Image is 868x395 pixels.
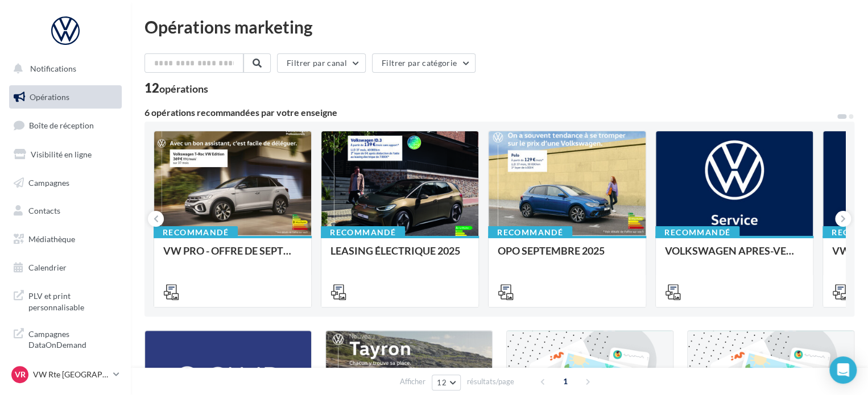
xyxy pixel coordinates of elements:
[7,113,124,138] a: Boîte de réception
[488,226,572,239] div: Recommandé
[665,245,804,268] div: VOLKSWAGEN APRES-VENTE
[28,177,69,187] span: Campagnes
[9,364,122,385] a: VR VW Rte [GEOGRAPHIC_DATA]
[829,356,857,384] div: Open Intercom Messenger
[498,245,636,268] div: OPO SEPTEMBRE 2025
[556,372,574,390] span: 1
[28,263,67,272] span: Calendrier
[7,171,124,195] a: Campagnes
[7,85,124,109] a: Opérations
[30,92,69,102] span: Opérations
[31,149,92,159] span: Visibilité en ligne
[432,375,461,390] button: 12
[7,227,124,251] a: Médiathèque
[154,226,238,239] div: Recommandé
[372,53,476,73] button: Filtrer par catégorie
[467,376,514,387] span: résultats/page
[28,206,60,215] span: Contacts
[321,226,405,239] div: Recommandé
[330,245,469,268] div: LEASING ÉLECTRIQUE 2025
[655,226,739,239] div: Recommandé
[7,143,124,167] a: Visibilité en ligne
[15,369,26,380] span: VR
[159,84,208,94] div: opérations
[437,378,447,387] span: 12
[144,108,836,117] div: 6 opérations recommandées par votre enseigne
[29,120,94,130] span: Boîte de réception
[33,369,109,380] p: VW Rte [GEOGRAPHIC_DATA]
[7,322,124,355] a: Campagnes DataOnDemand
[163,245,302,268] div: VW PRO - OFFRE DE SEPTEMBRE 25
[30,64,76,73] span: Notifications
[7,57,119,81] button: Notifications
[7,284,124,317] a: PLV et print personnalisable
[7,256,124,280] a: Calendrier
[144,18,854,35] div: Opérations marketing
[7,199,124,223] a: Contacts
[400,376,425,387] span: Afficher
[28,234,75,244] span: Médiathèque
[28,288,117,313] span: PLV et print personnalisable
[144,82,208,94] div: 12
[28,326,117,351] span: Campagnes DataOnDemand
[277,53,366,73] button: Filtrer par canal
